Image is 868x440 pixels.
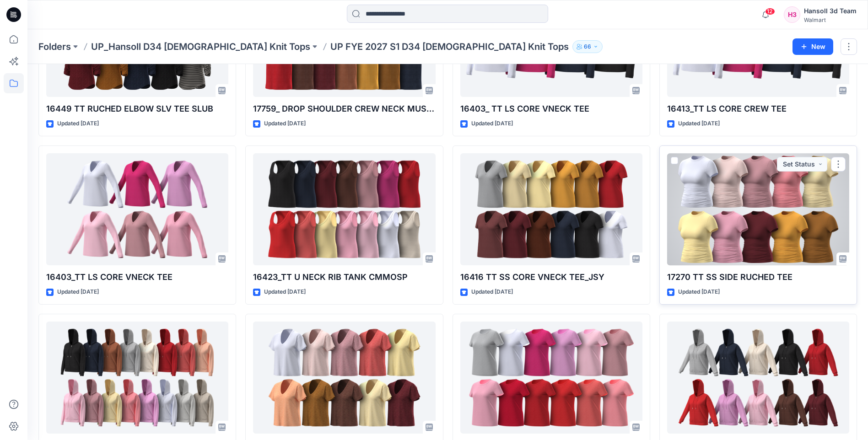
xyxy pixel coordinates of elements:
[667,102,849,115] p: 16413_TT LS CORE CREW TEE
[46,102,228,115] p: 16449 TT RUCHED ELBOW SLV TEE SLUB
[264,287,306,297] p: Updated [DATE]
[253,322,435,434] a: 16411 TT RELAXED SLUB V NECK TEE
[264,119,306,129] p: Updated [DATE]
[57,287,99,297] p: Updated [DATE]
[253,153,435,265] a: 16423_TT U NECK RIB TANK CMMOSP
[678,119,720,129] p: Updated [DATE]
[765,8,775,15] span: 12
[460,102,642,115] p: 16403_ TT LS CORE VNECK TEE
[471,119,513,129] p: Updated [DATE]
[678,287,720,297] p: Updated [DATE]
[804,5,857,16] div: Hansoll 3d Team
[253,102,435,115] p: 17759_ DROP SHOULDER CREW NECK MUSCLE TEE JER
[460,322,642,434] a: TBD TT SS CORE CREW TEE_OPT2
[667,322,849,434] a: TBD TT FULL ZIP FLEECE JACKET_OPT1
[784,6,800,23] div: H3
[667,271,849,284] p: 17270 TT SS SIDE RUCHED TEE
[91,40,310,53] a: UP_Hansoll D34 [DEMOGRAPHIC_DATA] Knit Tops
[460,153,642,265] a: 16416 TT SS CORE VNECK TEE_JSY
[46,322,228,434] a: 16461 TT FULL ZIP FLEECE JACKET
[667,153,849,265] a: 17270 TT SS SIDE RUCHED TEE
[584,42,591,52] p: 66
[804,16,857,23] div: Walmart
[471,287,513,297] p: Updated [DATE]
[57,119,99,129] p: Updated [DATE]
[46,153,228,265] a: 16403_TT LS CORE VNECK TEE
[38,40,71,53] a: Folders
[793,38,833,55] button: New
[46,271,228,284] p: 16403_TT LS CORE VNECK TEE
[572,40,603,53] button: 66
[330,40,569,53] p: UP FYE 2027 S1 D34 [DEMOGRAPHIC_DATA] Knit Tops
[460,271,642,284] p: 16416 TT SS CORE VNECK TEE_JSY
[253,271,435,284] p: 16423_TT U NECK RIB TANK CMMOSP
